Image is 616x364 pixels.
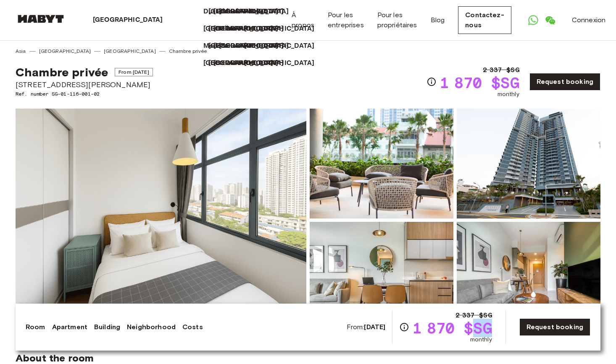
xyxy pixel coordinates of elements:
[169,47,207,55] a: Chambre privée
[203,58,282,68] a: [GEOGRAPHIC_DATA]
[39,47,91,55] a: [GEOGRAPHIC_DATA]
[16,15,66,23] img: Habyt
[16,90,153,98] span: Ref. number SG-01-116-001-02
[219,24,236,34] p: Milan
[208,24,287,34] a: [GEOGRAPHIC_DATA]
[203,7,247,17] a: Dusseldorf
[213,7,292,17] a: [GEOGRAPHIC_DATA]
[572,15,605,25] a: Connexion
[213,41,284,51] p: [GEOGRAPHIC_DATA]
[328,10,364,30] a: Pour les entreprises
[219,7,297,17] a: [GEOGRAPHIC_DATA]
[457,222,600,332] img: Picture of unit SG-01-116-001-02
[310,222,453,332] img: Picture of unit SG-01-116-001-02
[244,7,275,17] a: Phuket
[470,335,492,344] span: monthly
[310,109,453,218] img: Picture of unit SG-01-116-001-02
[347,322,386,332] span: From:
[413,320,492,335] span: 1 870 $SG
[292,10,314,30] a: À propos
[525,12,542,29] a: Open WhatsApp
[16,47,26,55] a: Asia
[203,41,237,51] a: Modena
[213,41,292,51] a: [GEOGRAPHIC_DATA]
[213,24,284,34] p: [GEOGRAPHIC_DATA]
[519,318,590,336] a: Request booking
[208,24,279,34] p: [GEOGRAPHIC_DATA]
[208,41,287,51] a: [GEOGRAPHIC_DATA]
[455,310,492,320] span: 2 337 $SG
[208,58,287,68] a: [GEOGRAPHIC_DATA]
[542,12,558,29] a: Open WeChat
[26,322,45,332] a: Room
[219,7,289,17] p: [GEOGRAPHIC_DATA]
[219,41,289,51] p: [GEOGRAPHIC_DATA]
[203,41,229,51] p: Modena
[244,58,314,68] p: [GEOGRAPHIC_DATA]
[244,41,323,51] a: [GEOGRAPHIC_DATA]
[529,73,600,91] a: Request booking
[93,15,163,25] p: [GEOGRAPHIC_DATA]
[440,75,519,90] span: 1 870 $SG
[364,323,385,331] b: [DATE]
[94,322,120,332] a: Building
[483,65,519,75] span: 2 337 $SG
[219,24,245,34] a: Milan
[213,7,284,17] p: [GEOGRAPHIC_DATA]
[498,90,519,99] span: monthly
[203,58,274,68] p: [GEOGRAPHIC_DATA]
[16,109,306,332] img: Marketing picture of unit SG-01-116-001-02
[244,58,323,68] a: [GEOGRAPHIC_DATA]
[213,24,292,34] a: [GEOGRAPHIC_DATA]
[213,58,292,68] a: [GEOGRAPHIC_DATA]
[244,24,314,34] p: [GEOGRAPHIC_DATA]
[208,7,279,17] p: [GEOGRAPHIC_DATA]
[127,322,176,332] a: Neighborhood
[457,109,600,218] img: Picture of unit SG-01-116-001-02
[208,41,279,51] p: [GEOGRAPHIC_DATA]
[208,7,287,17] a: [GEOGRAPHIC_DATA]
[458,6,511,34] a: Contactez-nous
[213,58,284,68] p: [GEOGRAPHIC_DATA]
[431,15,445,25] a: Blog
[377,10,417,30] a: Pour les propriétaires
[208,58,279,68] p: [GEOGRAPHIC_DATA]
[244,41,314,51] p: [GEOGRAPHIC_DATA]
[115,68,153,76] span: From [DATE]
[244,7,266,17] p: Phuket
[104,47,156,55] a: [GEOGRAPHIC_DATA]
[16,65,108,79] span: Chambre privée
[244,24,323,34] a: [GEOGRAPHIC_DATA]
[203,7,238,17] p: Dusseldorf
[16,79,153,90] span: [STREET_ADDRESS][PERSON_NAME]
[426,77,437,87] svg: Check cost overview for full price breakdown. Please note that discounts apply to new joiners onl...
[399,322,409,332] svg: Check cost overview for full price breakdown. Please note that discounts apply to new joiners onl...
[203,24,274,34] p: [GEOGRAPHIC_DATA]
[219,41,297,51] a: [GEOGRAPHIC_DATA]
[182,322,203,332] a: Costs
[203,24,282,34] a: [GEOGRAPHIC_DATA]
[52,322,87,332] a: Apartment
